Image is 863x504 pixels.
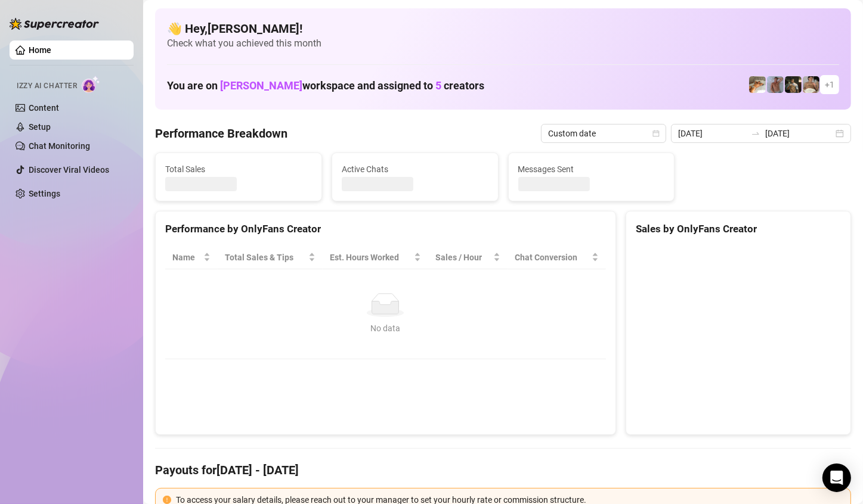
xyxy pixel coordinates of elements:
span: [PERSON_NAME] [220,79,302,92]
img: Aussieboy_jfree [803,76,819,93]
a: Home [29,45,51,55]
h4: 👋 Hey, [PERSON_NAME] ! [167,20,839,37]
img: Tony [785,76,802,93]
th: Sales / Hour [428,246,508,269]
h1: You are on workspace and assigned to creators [167,79,484,92]
a: Setup [29,122,51,132]
span: Total Sales [165,163,312,176]
span: Custom date [548,125,659,142]
span: Messages Sent [518,163,665,176]
span: Total Sales & Tips [225,251,306,264]
div: Est. Hours Worked [330,251,412,264]
span: Izzy AI Chatter [17,80,77,92]
th: Name [165,246,218,269]
span: exclamation-circle [163,496,171,504]
input: End date [765,127,833,140]
img: logo-BBDzfeDw.svg [10,18,99,30]
h4: Performance Breakdown [155,125,287,142]
div: Open Intercom Messenger [822,463,851,492]
span: Name [172,251,201,264]
div: Performance by OnlyFans Creator [165,221,606,237]
div: Sales by OnlyFans Creator [636,221,841,237]
span: Sales / Hour [435,251,491,264]
h4: Payouts for [DATE] - [DATE] [155,462,851,478]
a: Discover Viral Videos [29,165,109,175]
span: + 1 [825,78,834,91]
th: Total Sales & Tips [218,246,323,269]
span: Active Chats [342,163,488,176]
a: Chat Monitoring [29,141,90,151]
th: Chat Conversion [508,246,605,269]
span: Chat Conversion [515,251,589,264]
a: Content [29,103,59,113]
a: Settings [29,189,60,198]
span: to [751,129,760,138]
span: calendar [652,130,660,137]
img: Joey [767,76,784,93]
img: Zac [749,76,766,93]
input: Start date [678,127,746,140]
span: swap-right [751,129,760,138]
img: AI Chatter [82,76,100,93]
div: No data [177,322,594,335]
span: Check what you achieved this month [167,37,839,50]
span: 5 [435,79,441,92]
